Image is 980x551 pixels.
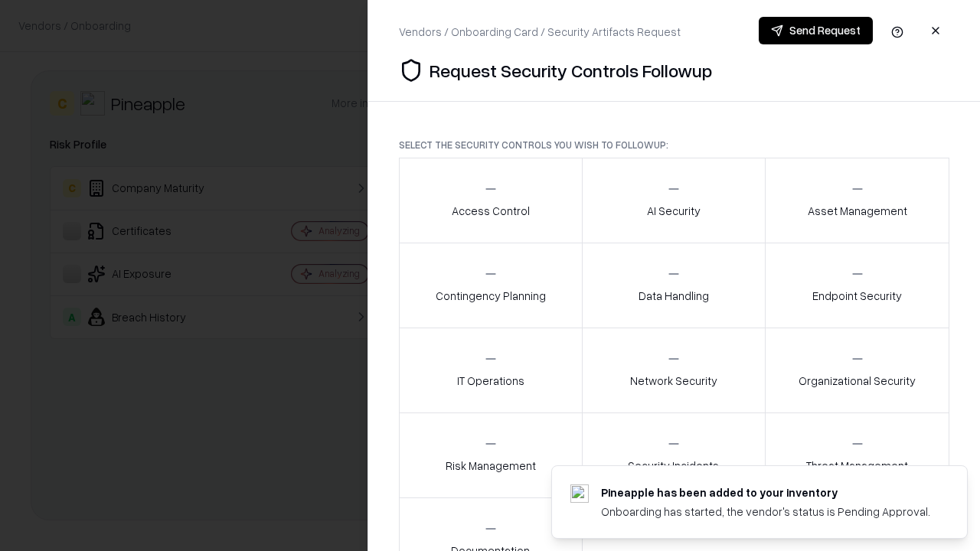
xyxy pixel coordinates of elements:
[446,458,536,474] p: Risk Management
[582,243,766,328] button: Data Handling
[582,328,766,413] button: Network Security
[806,458,908,474] p: Threat Management
[436,288,546,304] p: Contingency Planning
[799,373,916,389] p: Organizational Security
[457,373,524,389] p: IT Operations
[639,288,709,304] p: Data Handling
[582,158,766,243] button: AI Security
[765,243,949,328] button: Endpoint Security
[399,158,583,243] button: Access Control
[601,504,930,520] div: Onboarding has started, the vendor's status is Pending Approval.
[601,484,930,500] div: Pineapple has been added to your inventory
[399,243,583,328] button: Contingency Planning
[399,328,583,413] button: IT Operations
[808,203,907,219] p: Asset Management
[812,288,902,304] p: Endpoint Security
[765,328,949,413] button: Organizational Security
[582,412,766,498] button: Security Incidents
[452,203,530,219] p: Access Control
[765,412,949,498] button: Threat Management
[430,58,712,83] p: Request Security Controls Followup
[630,373,717,389] p: Network Security
[647,203,701,219] p: AI Security
[399,139,949,152] p: Select the security controls you wish to followup:
[399,412,583,498] button: Risk Management
[570,484,589,503] img: pineappleenergy.com
[765,158,949,243] button: Asset Management
[628,458,719,474] p: Security Incidents
[759,17,873,44] button: Send Request
[399,24,681,40] div: Vendors / Onboarding Card / Security Artifacts Request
